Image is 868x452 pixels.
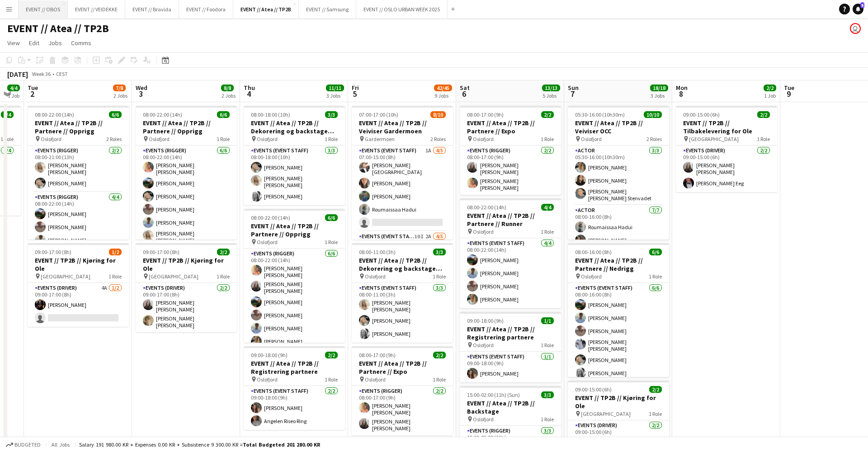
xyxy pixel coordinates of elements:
[41,273,90,280] span: [GEOGRAPHIC_DATA]
[566,89,579,99] span: 7
[244,119,345,135] h3: EVENT // Atea // TP2B // Dekorering og backstage oppsett
[352,243,453,343] div: 08:00-11:00 (3h)3/3EVENT // Atea // TP2B // Dekorering og backstage oppsett Oslofjord1 RoleEvents...
[136,243,237,332] app-job-card: 09:00-17:00 (8h)2/2EVENT // TP2B // Kjøring for Ole [GEOGRAPHIC_DATA]1 RoleEvents (Driver)2/209:0...
[860,2,864,8] span: 5
[460,106,561,195] app-job-card: 08:00-17:00 (9h)2/2EVENT // Atea // TP2B // Partnere // Expo Oslofjord1 RoleEvents (Rigger)2/208:...
[244,106,345,205] app-job-card: 08:00-18:00 (10h)3/3EVENT // Atea // TP2B // Dekorering og backstage oppsett Oslofjord1 RoleEvent...
[460,212,561,228] h3: EVENT // Atea // TP2B // Partnere // Runner
[460,399,561,415] h3: EVENT // Atea // TP2B // Backstage
[325,352,338,358] span: 2/2
[649,386,662,393] span: 2/2
[149,273,198,280] span: [GEOGRAPHIC_DATA]
[352,346,453,435] app-job-card: 08:00-17:00 (9h)2/2EVENT // Atea // TP2B // Partnere // Expo Oslofjord1 RoleEvents (Rigger)2/208:...
[244,146,345,205] app-card-role: Events (Event Staff)3/308:00-18:00 (10h)[PERSON_NAME][PERSON_NAME] [PERSON_NAME][PERSON_NAME]
[326,85,344,91] span: 11/11
[136,106,237,240] div: 08:00-22:00 (14h)6/6EVENT // Atea // TP2B // Partnere // Opprigg Oslofjord1 RoleEvents (Rigger)6/...
[568,146,669,205] app-card-role: Actor3/305:30-16:00 (10h30m)[PERSON_NAME][PERSON_NAME][PERSON_NAME] [PERSON_NAME] Stenvadet
[217,273,230,280] span: 1 Role
[568,243,669,377] app-job-card: 08:00-16:00 (8h)6/6EVENT // Atea // TP2B // Partnere // Nedrigg Oslofjord1 RoleEvents (Event Staf...
[473,342,494,348] span: Oslofjord
[28,256,129,273] h3: EVENT // TP2B // Kjøring for Ole
[109,111,122,118] span: 6/6
[568,256,669,273] h3: EVENT // Atea // TP2B // Partnere // Nedrigg
[179,0,233,18] button: EVENT // Foodora
[541,136,554,142] span: 1 Role
[473,228,494,235] span: Oslofjord
[251,352,288,358] span: 09:00-18:00 (9h)
[460,352,561,382] app-card-role: Events (Event Staff)1/109:00-18:00 (9h)[PERSON_NAME]
[541,317,554,324] span: 1/1
[244,209,345,343] app-job-card: 08:00-22:00 (14h)6/6EVENT // Atea // TP2B // Partnere // Opprigg Oslofjord1 RoleEvents (Rigger)6/...
[149,136,170,142] span: Oslofjord
[325,376,338,383] span: 1 Role
[113,85,126,91] span: 7/8
[79,441,320,448] div: Salary 191 980.00 KR + Expenses 0.00 KR + Subsistence 9 300.00 KR =
[71,39,91,47] span: Comms
[850,23,861,34] app-user-avatar: Johanne Holmedahl
[28,283,129,327] app-card-role: Events (Driver)4A1/209:00-17:00 (8h)[PERSON_NAME]
[467,111,504,118] span: 08:00-17:00 (9h)
[434,92,452,99] div: 9 Jobs
[676,119,777,135] h3: EVENT // TP2B // Tilbakelevering for Ole
[35,249,71,255] span: 09:00-17:00 (8h)
[28,106,129,240] div: 08:00-22:00 (14h)6/6EVENT // Atea // TP2B // Partnere // Opprigg Oslofjord2 RolesEvents (Rigger)2...
[28,119,129,135] h3: EVENT // Atea // TP2B // Partnere // Opprigg
[689,136,739,142] span: [GEOGRAPHIC_DATA]
[460,146,561,195] app-card-role: Events (Rigger)2/208:00-17:00 (9h)[PERSON_NAME] [PERSON_NAME][PERSON_NAME] [PERSON_NAME]
[467,391,520,398] span: 15:00-02:00 (11h) (Sun)
[568,106,669,240] div: 05:30-16:00 (10h30m)10/10EVENT // Atea // TP2B // Veiviser OCC Oslofjord2 RolesActor3/305:30-16:0...
[352,106,453,240] div: 07:00-17:00 (10h)8/10EVENT // Atea // TP2B // Veiviser Gardermoen Gardermoen2 RolesEvents (Event ...
[7,22,109,35] h1: EVENT // Atea // TP2B
[676,106,777,192] div: 09:00-15:00 (6h)2/2EVENT // TP2B // Tilbakelevering for Ole [GEOGRAPHIC_DATA]1 RoleEvents (Driver...
[244,222,345,238] h3: EVENT // Atea // TP2B // Partnere // Opprigg
[467,204,506,211] span: 08:00-22:00 (14h)
[221,85,234,91] span: 8/8
[352,146,453,231] app-card-role: Events (Event Staff)1A4/507:00-15:00 (8h)[PERSON_NAME][GEOGRAPHIC_DATA][PERSON_NAME][PERSON_NAME]...
[0,136,14,142] span: 1 Role
[299,0,356,18] button: EVENT // Samsung
[581,136,602,142] span: Oslofjord
[50,441,71,448] span: All jobs
[460,238,561,308] app-card-role: Events (Event Staff)4/408:00-22:00 (14h)[PERSON_NAME][PERSON_NAME][PERSON_NAME][PERSON_NAME]
[541,342,554,348] span: 1 Role
[646,136,662,142] span: 2 Roles
[581,273,602,280] span: Oslofjord
[853,4,863,14] a: 5
[222,92,236,99] div: 2 Jobs
[7,70,28,79] div: [DATE]
[14,442,41,448] span: Budgeted
[26,89,38,99] span: 2
[541,204,554,211] span: 4/4
[136,146,237,247] app-card-role: Events (Rigger)6/608:00-22:00 (14h)[PERSON_NAME] [PERSON_NAME][PERSON_NAME][PERSON_NAME][PERSON_N...
[35,111,74,118] span: 08:00-22:00 (14h)
[136,256,237,273] h3: EVENT // TP2B // Kjøring for Ole
[575,249,612,255] span: 08:00-16:00 (8h)
[242,89,255,99] span: 4
[8,92,19,99] div: 1 Job
[575,111,625,118] span: 05:30-16:00 (10h30m)
[473,416,494,423] span: Oslofjord
[251,111,290,118] span: 08:00-18:00 (10h)
[257,136,278,142] span: Oslofjord
[683,111,720,118] span: 09:00-15:00 (6h)
[568,205,669,320] app-card-role: Actor7/708:00-16:00 (8h)Roumaissaa Hadui[PERSON_NAME]
[460,198,561,308] app-job-card: 08:00-22:00 (14h)4/4EVENT // Atea // TP2B // Partnere // Runner Oslofjord1 RoleEvents (Event Staf...
[542,92,560,99] div: 5 Jobs
[217,249,230,255] span: 2/2
[460,84,470,92] span: Sat
[244,84,255,92] span: Thu
[109,249,122,255] span: 1/2
[4,37,24,49] a: View
[45,37,66,49] a: Jobs
[541,391,554,398] span: 3/3
[650,85,668,91] span: 18/18
[644,111,662,118] span: 10/10
[359,352,396,358] span: 08:00-17:00 (9h)
[244,386,345,430] app-card-role: Events (Event Staff)2/209:00-18:00 (9h)[PERSON_NAME]Angelen Riseo Ring
[217,136,230,142] span: 1 Role
[350,89,359,99] span: 5
[352,386,453,435] app-card-role: Events (Rigger)2/208:00-17:00 (9h)[PERSON_NAME] [PERSON_NAME][PERSON_NAME] [PERSON_NAME]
